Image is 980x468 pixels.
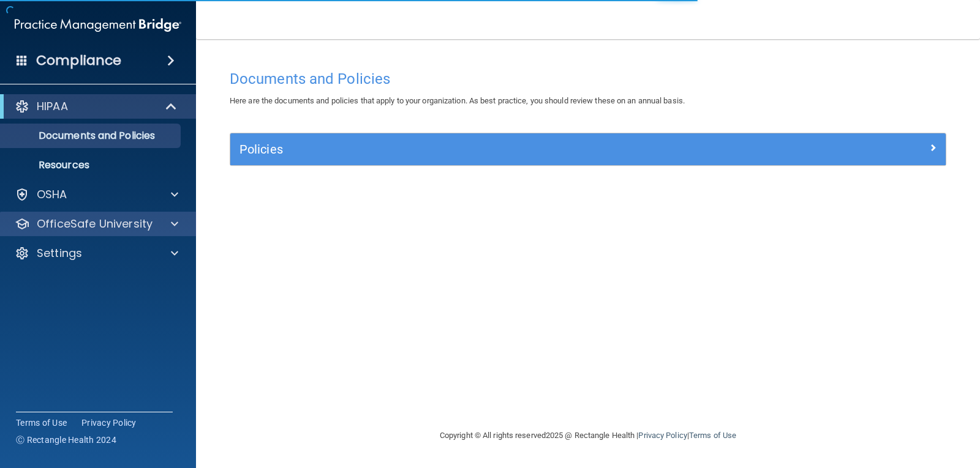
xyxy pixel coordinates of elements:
[239,143,758,156] h5: Policies
[37,217,153,231] p: OfficeSafe University
[230,96,685,105] span: Here are the documents and policies that apply to your organization. As best practice, you should...
[15,13,181,37] img: PMB logo
[15,187,178,202] a: OSHA
[364,416,812,455] div: Copyright © All rights reserved 2025 @ Rectangle Health | |
[81,417,137,429] a: Privacy Policy
[8,130,175,142] p: Documents and Policies
[15,99,178,114] a: HIPAA
[239,139,937,159] a: Policies
[36,52,121,69] h4: Compliance
[638,431,687,440] a: Privacy Policy
[37,246,82,261] p: Settings
[8,159,175,171] p: Resources
[230,71,946,87] h4: Documents and Policies
[15,217,178,231] a: OfficeSafe University
[16,434,116,446] span: Ⓒ Rectangle Health 2024
[689,431,736,440] a: Terms of Use
[16,417,67,429] a: Terms of Use
[15,246,178,261] a: Settings
[37,99,68,114] p: HIPAA
[37,187,67,202] p: OSHA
